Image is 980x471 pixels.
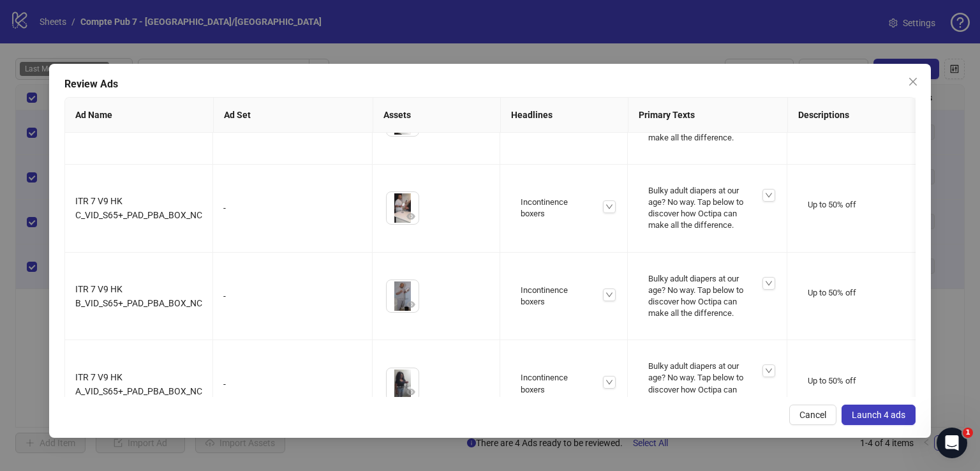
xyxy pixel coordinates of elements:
th: Ad Set [214,98,373,133]
div: Bulky adult diapers at our age? No way. Tap below to discover how Octipa can make all the differe... [643,268,771,325]
button: Preview [403,297,419,312]
div: Up to 50% off [803,282,931,304]
div: - [223,201,362,215]
span: down [765,367,773,375]
iframe: Intercom live chat [937,428,967,458]
span: eye [406,300,415,309]
span: ITR 7 V9 HK A_VID_S65+_PAD_PBA_BOX_NC [75,372,202,396]
div: Up to 50% off [803,370,931,392]
span: 1 [963,428,973,438]
div: Review Ads [64,77,916,92]
button: Preview [403,385,419,400]
th: Primary Texts [628,98,788,133]
div: Incontinence boxers [516,280,612,313]
span: Launch 4 ads [852,410,905,420]
span: down [765,280,773,287]
span: ITR 7 V9 HK C_VID_S65+_PAD_PBA_BOX_NC [75,196,202,220]
th: Assets [373,98,501,133]
img: Asset 1 [387,192,419,224]
button: Launch 4 ads [842,405,916,425]
div: - [223,289,362,303]
th: Headlines [501,98,628,133]
span: down [605,291,613,299]
div: Incontinence boxers [516,191,612,225]
span: down [765,191,773,199]
button: Preview [403,209,419,224]
button: Close [903,71,923,92]
div: Bulky adult diapers at our age? No way. Tap below to discover how Octipa can make all the differe... [643,355,771,412]
div: Bulky adult diapers at our age? No way. Tap below to discover how Octipa can make all the differe... [643,180,771,237]
span: eye [406,212,415,221]
div: Up to 50% off [803,194,931,216]
span: down [605,378,613,386]
div: - [223,377,362,391]
img: Asset 1 [387,368,419,400]
span: ITR 7 V9 HK B_VID_S65+_PAD_PBA_BOX_NC [75,284,202,308]
span: down [605,203,613,211]
th: Descriptions [788,98,947,133]
div: Incontinence boxers [516,367,612,400]
span: Cancel [799,410,826,420]
th: Ad Name [65,98,214,133]
button: Cancel [789,405,836,425]
img: Asset 1 [387,280,419,312]
span: eye [406,387,415,396]
span: close [908,77,918,87]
